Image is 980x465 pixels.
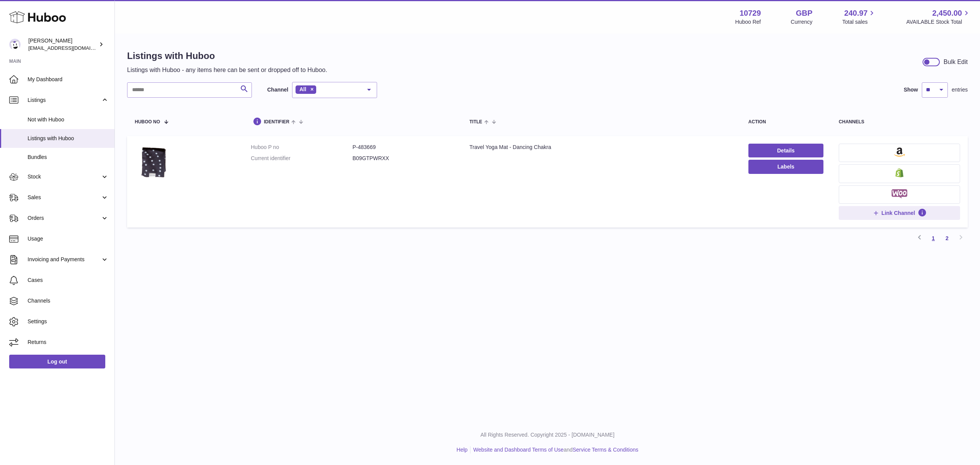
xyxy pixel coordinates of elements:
[28,235,109,242] span: Usage
[28,277,109,284] span: Cases
[735,18,761,26] div: Huboo Ref
[944,58,968,66] div: Bulk Edit
[127,66,327,74] p: Listings with Huboo - any items here can be sent or dropped off to Huboo.
[952,86,968,93] span: entries
[892,189,907,198] img: woocommerce-small.png
[457,447,468,453] a: Help
[895,168,903,177] img: shopify-small.png
[839,120,960,124] div: channels
[791,18,813,26] div: Currency
[469,144,733,151] div: Travel Yoga Mat - Dancing Chakra
[469,120,482,124] span: title
[9,355,105,368] a: Log out
[839,206,960,220] button: Link Channel
[9,39,21,50] img: internalAdmin-10729@internal.huboo.com
[748,160,823,174] button: Labels
[796,8,812,18] strong: GBP
[299,86,306,92] span: All
[127,50,327,62] h1: Listings with Huboo
[748,144,823,157] a: Details
[28,297,109,305] span: Channels
[28,116,109,123] span: Not with Huboo
[28,339,109,346] span: Returns
[251,144,353,151] dt: Huboo P no
[28,76,109,83] span: My Dashboard
[28,318,109,325] span: Settings
[842,18,876,26] span: Total sales
[904,86,918,93] label: Show
[573,447,639,453] a: Service Terms & Conditions
[353,155,454,162] dd: B09GTPWRXX
[844,8,867,18] span: 240.97
[28,154,109,161] span: Bundles
[353,144,454,151] dd: P-483669
[940,231,954,245] a: 2
[135,120,160,124] span: Huboo no
[28,135,109,142] span: Listings with Huboo
[842,8,876,26] a: 240.97 Total sales
[267,86,288,93] label: Channel
[28,37,97,52] div: [PERSON_NAME]
[28,214,101,222] span: Orders
[28,194,101,201] span: Sales
[251,155,353,162] dt: Current identifier
[121,431,974,439] p: All Rights Reserved. Copyright 2025 - [DOMAIN_NAME]
[470,446,638,454] li: and
[740,8,761,18] strong: 10729
[932,8,962,18] span: 2,450.00
[135,144,173,182] img: Travel Yoga Mat - Dancing Chakra
[906,18,971,26] span: AVAILABLE Stock Total
[28,97,101,104] span: Listings
[882,210,915,216] span: Link Channel
[473,447,563,453] a: Website and Dashboard Terms of Use
[926,231,940,245] a: 1
[264,120,289,124] span: identifier
[748,120,823,124] div: action
[894,147,905,157] img: amazon-small.png
[28,173,101,180] span: Stock
[906,8,971,26] a: 2,450.00 AVAILABLE Stock Total
[28,256,101,263] span: Invoicing and Payments
[28,45,113,51] span: [EMAIL_ADDRESS][DOMAIN_NAME]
